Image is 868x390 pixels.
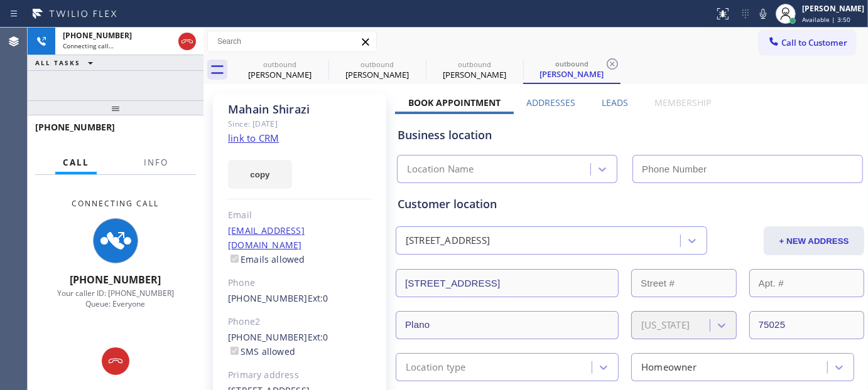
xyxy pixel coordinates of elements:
span: Info [144,157,168,168]
a: [PHONE_NUMBER] [228,331,308,343]
div: [PERSON_NAME] [427,69,522,80]
input: City [396,311,619,339]
div: Phone [228,276,372,290]
span: [PHONE_NUMBER] [35,121,115,133]
button: Hang up [178,33,196,50]
label: Membership [654,97,711,108]
span: [PHONE_NUMBER] [63,30,132,41]
label: Leads [602,97,628,108]
div: Esther Witrago [232,56,327,84]
button: Call [55,150,97,175]
div: [PERSON_NAME] [232,69,327,80]
button: Call to Customer [759,31,855,55]
button: + NEW ADDRESS [764,226,864,255]
div: outbound [232,60,327,69]
div: Since: [DATE] [228,117,372,131]
div: Business location [398,127,862,144]
span: Call [63,157,89,168]
button: Hang up [102,347,129,375]
div: Homeowner [641,360,697,374]
button: Info [136,150,176,175]
div: outbound [427,60,522,69]
label: Book Appointment [408,97,501,108]
div: Customer location [398,196,862,213]
div: Mahain Shirazi [524,56,619,83]
input: Emails allowed [231,255,239,263]
input: ZIP [749,311,865,339]
div: Location type [406,360,466,374]
label: Addresses [527,97,576,108]
span: Available | 3:50 [802,15,850,24]
input: Apt. # [749,269,865,297]
div: Primary address [228,368,372,382]
label: Emails allowed [228,253,305,265]
span: Call to Customer [781,37,847,48]
span: ALL TASKS [35,58,80,67]
a: link to CRM [228,132,279,144]
label: SMS allowed [228,345,295,357]
a: [PHONE_NUMBER] [228,292,308,304]
input: Street # [631,269,737,297]
input: Phone Number [632,155,863,183]
span: [PHONE_NUMBER] [70,273,161,287]
span: Ext: 0 [308,331,328,343]
span: Ext: 0 [308,292,328,304]
span: Connecting call… [63,41,114,50]
button: ALL TASKS [28,55,106,70]
div: [STREET_ADDRESS] [406,234,490,248]
button: copy [228,160,292,189]
div: Phone2 [228,315,372,329]
div: [PERSON_NAME] [330,69,425,80]
span: Connecting Call [72,198,160,209]
div: Mahain Shirazi [228,102,372,117]
div: outbound [524,59,619,68]
div: Mahain Shirazi [427,56,522,84]
input: Search [208,31,376,51]
input: SMS allowed [231,347,239,355]
input: Address [396,269,619,297]
a: [EMAIL_ADDRESS][DOMAIN_NAME] [228,224,305,251]
div: Email [228,208,372,223]
div: [PERSON_NAME] [524,68,619,80]
div: [PERSON_NAME] [802,3,864,14]
div: outbound [330,60,425,69]
div: Location Name [407,162,474,177]
button: Mute [754,5,772,23]
span: Your caller ID: [PHONE_NUMBER] Queue: Everyone [57,288,174,309]
div: Rob Gauker [330,56,425,84]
